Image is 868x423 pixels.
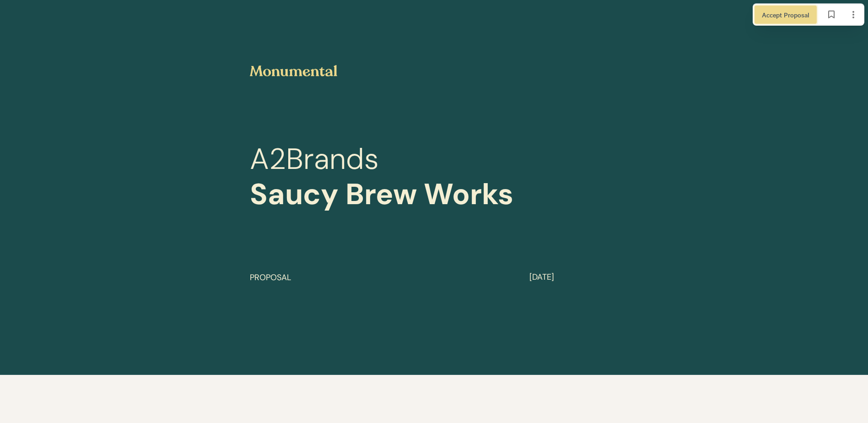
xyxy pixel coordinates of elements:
span: Accept Proposal [762,10,809,20]
p: PROPOSAL [250,259,516,284]
p: [DATE] [529,271,618,283]
h1: A2Brands [250,123,516,218]
span: Saucy Brew Works [250,175,513,213]
button: Page options [844,5,863,24]
button: Accept Proposal [755,5,817,24]
img: jdpAWZPbEKfEJqo77ijPg1UPZyfSg0IzUxvwqA.png [250,65,337,76]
